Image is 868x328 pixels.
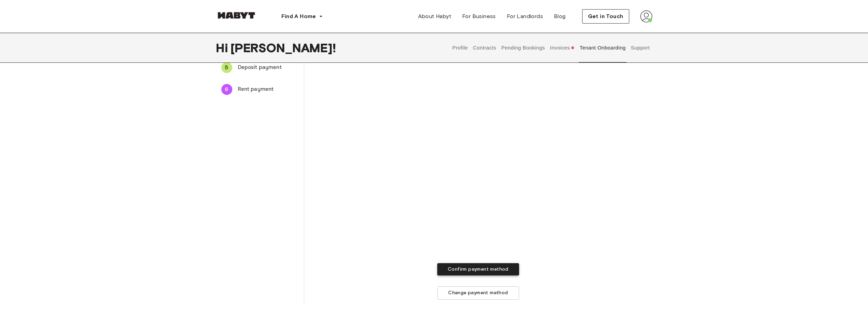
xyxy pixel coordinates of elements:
button: Get in Touch [582,9,629,24]
div: 6 [221,84,232,95]
button: Tenant Onboarding [579,33,627,63]
span: For Business [462,12,496,20]
span: [PERSON_NAME] ! [231,41,336,55]
span: For Landlords [507,12,543,20]
span: Get in Touch [588,12,623,20]
button: Invoices [549,33,575,63]
span: Rent payment [238,85,298,94]
div: 5 [221,62,232,73]
button: Support [630,33,651,63]
button: Find A Home [276,10,328,23]
button: Change payment method [437,286,519,300]
div: 5Deposit payment [216,59,304,76]
a: Blog [548,10,571,23]
a: For Landlords [501,10,548,23]
span: Hi [216,41,231,55]
button: Contracts [472,33,497,63]
button: Profile [452,33,469,63]
img: Habyt [216,12,257,19]
a: About Habyt [413,10,457,23]
span: About Habyt [418,12,451,20]
div: user profile tabs [450,33,652,63]
span: Find A Home [281,12,316,20]
a: For Business [457,10,501,23]
span: Deposit payment [238,63,298,72]
button: Confirm payment method [437,263,519,276]
img: avatar [640,10,652,23]
span: Blog [554,12,566,20]
div: 6Rent payment [216,81,304,98]
button: Pending Bookings [500,33,546,63]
